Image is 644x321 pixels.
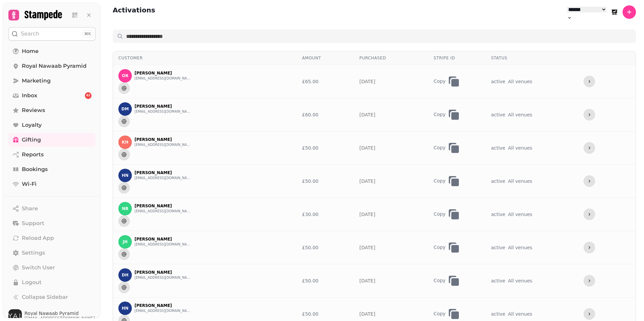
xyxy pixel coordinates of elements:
[360,245,375,250] a: [DATE]
[83,30,93,38] div: ⌘K
[302,311,349,317] div: £50.00
[360,311,375,317] a: [DATE]
[434,307,447,321] button: Copy
[584,76,595,87] button: more
[122,173,128,178] span: HN
[122,206,128,211] span: NB
[113,5,155,21] h2: Activations
[302,244,349,251] div: £50.00
[508,111,532,118] span: All venues
[491,245,505,250] span: active
[491,79,505,84] span: active
[491,212,505,217] span: active
[302,211,349,218] div: £30.00
[22,180,37,188] span: Wi-Fi
[22,151,44,159] span: Reports
[86,93,91,98] span: 42
[22,77,51,85] span: Marketing
[118,55,291,61] div: Customer
[360,55,423,61] div: Purchased
[135,137,192,142] p: [PERSON_NAME]
[24,316,95,321] span: [EMAIL_ADDRESS][DOMAIN_NAME]
[360,212,375,217] a: [DATE]
[360,79,375,84] a: [DATE]
[22,219,44,227] span: Support
[8,45,96,58] a: Home
[122,306,128,311] span: HN
[22,121,42,129] span: Loyalty
[434,55,480,61] div: Stripe ID
[360,278,375,283] a: [DATE]
[360,145,375,151] a: [DATE]
[584,242,595,253] button: more
[118,249,130,260] button: Send to
[491,278,505,283] span: active
[22,136,41,144] span: Gifting
[302,178,349,184] div: £50.00
[302,277,349,284] div: £50.00
[508,277,532,284] span: All venues
[8,276,96,289] button: Logout
[135,70,192,76] p: [PERSON_NAME]
[8,217,96,230] button: Support
[118,116,130,127] button: Send to
[302,111,349,118] div: £60.00
[135,109,192,114] button: [EMAIL_ADDRESS][DOMAIN_NAME]
[8,59,96,73] a: Royal Nawaab Pyramid
[118,182,130,194] button: Send to
[8,27,96,41] button: Search⌘K
[8,202,96,215] button: Share
[8,148,96,161] a: Reports
[491,112,505,117] span: active
[118,215,130,227] button: Send to
[360,112,375,117] a: [DATE]
[8,104,96,117] a: Reviews
[584,175,595,187] button: more
[123,239,128,244] span: JH
[135,275,192,280] button: [EMAIL_ADDRESS][DOMAIN_NAME]
[508,211,532,218] span: All venues
[434,75,447,88] button: Copy
[491,311,505,317] span: active
[135,142,192,148] button: [EMAIL_ADDRESS][DOMAIN_NAME]
[8,261,96,274] button: Switch User
[434,108,447,121] button: Copy
[121,107,129,111] span: DM
[584,142,595,154] button: more
[22,92,37,100] span: Inbox
[434,208,447,221] button: Copy
[135,175,192,181] button: [EMAIL_ADDRESS][DOMAIN_NAME]
[135,242,192,247] button: [EMAIL_ADDRESS][DOMAIN_NAME]
[22,249,45,257] span: Settings
[118,149,130,160] button: Send to
[122,73,128,78] span: OR
[135,303,192,308] p: [PERSON_NAME]
[508,311,532,317] span: All venues
[584,275,595,286] button: more
[22,165,48,173] span: Bookings
[491,55,573,61] div: Status
[22,264,55,272] span: Switch User
[22,278,42,286] span: Logout
[508,178,532,184] span: All venues
[135,270,192,275] p: [PERSON_NAME]
[302,78,349,85] div: £65.00
[135,203,192,209] p: [PERSON_NAME]
[135,236,192,242] p: [PERSON_NAME]
[24,311,95,316] span: Royal Nawaab Pyramid
[22,205,38,213] span: Share
[22,293,68,301] span: Collapse Sidebar
[21,30,39,38] p: Search
[434,174,447,188] button: Copy
[302,145,349,151] div: £50.00
[491,178,505,184] span: active
[434,241,447,254] button: Copy
[8,290,96,304] button: Collapse Sidebar
[22,62,87,70] span: Royal Nawaab Pyramid
[302,55,349,61] div: Amount
[584,308,595,320] button: more
[22,234,54,242] span: Reload App
[508,244,532,251] span: All venues
[360,178,375,184] a: [DATE]
[8,133,96,147] a: Gifting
